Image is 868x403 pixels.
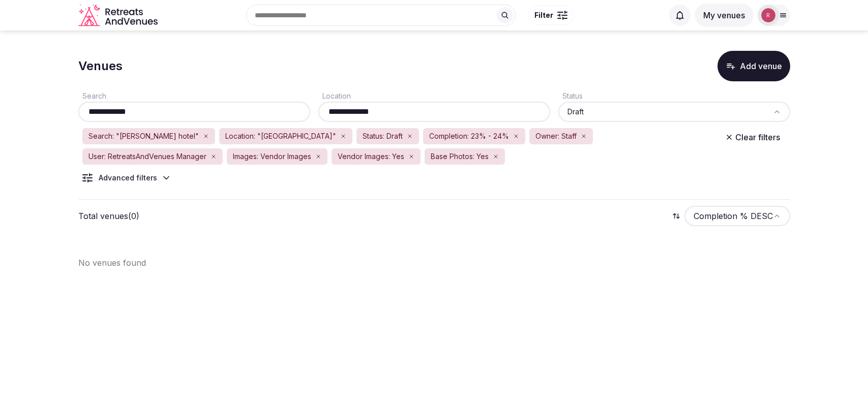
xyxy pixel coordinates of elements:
[695,4,754,27] button: My venues
[363,131,403,141] span: Status: Draft
[88,151,206,162] span: User: RetreatsAndVenues Manager
[78,210,139,222] p: Total venues (0)
[528,6,574,25] button: Filter
[717,51,790,81] button: Add venue
[88,131,199,141] span: Search: "[PERSON_NAME] hotel"
[99,173,157,183] div: Advanced filters
[534,10,553,20] span: Filter
[695,10,754,20] a: My venues
[535,131,577,141] span: Owner: Staff
[761,8,775,22] img: robiejavier
[225,131,336,141] span: Location: "[GEOGRAPHIC_DATA]"
[78,57,123,75] h1: Venues
[78,4,160,27] a: Visit the homepage
[429,131,509,141] span: Completion: 23% - 24%
[78,257,790,269] p: No venues found
[431,151,489,162] span: Base Photos: Yes
[78,4,160,27] svg: Retreats and Venues company logo
[78,91,106,100] label: Search
[719,128,786,146] button: Clear filters
[318,91,351,100] label: Location
[338,151,404,162] span: Vendor Images: Yes
[233,151,311,162] span: Images: Vendor Images
[558,91,583,100] label: Status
